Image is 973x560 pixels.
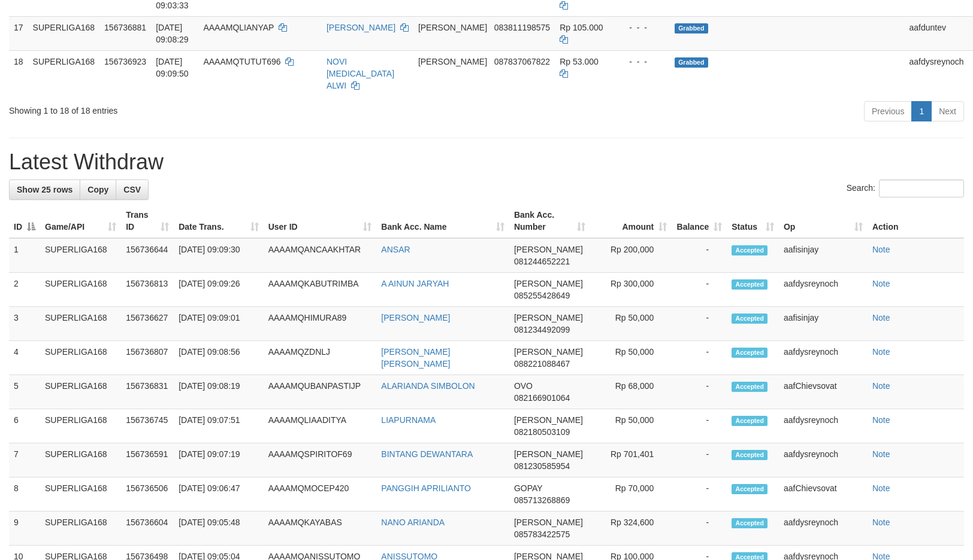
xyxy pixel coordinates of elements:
td: 156736604 [121,512,174,546]
td: [DATE] 09:07:51 [174,409,264,443]
a: Show 25 rows [9,179,80,200]
span: GOPAY [514,483,542,493]
span: Copy 085713268869 to clipboard [514,495,570,505]
a: NOVI [MEDICAL_DATA] ALWI [327,57,394,90]
td: AAAAMQUBANPASTIJP [264,375,377,409]
span: [DATE] 09:08:29 [156,23,189,44]
td: Rp 324,600 [590,512,672,546]
span: Copy 081234492099 to clipboard [514,325,570,334]
span: Accepted [732,416,767,426]
th: Date Trans.: activate to sort column ascending [174,204,264,238]
td: [DATE] 09:09:30 [174,238,264,273]
a: Note [872,381,890,391]
td: 2 [9,273,40,307]
span: 156736923 [104,57,146,66]
span: Accepted [732,314,767,324]
td: AAAAMQMOCEP420 [264,477,377,512]
div: - - - [620,22,665,34]
td: SUPERLIGA168 [40,375,121,409]
td: 4 [9,341,40,375]
td: SUPERLIGA168 [28,16,100,50]
td: SUPERLIGA168 [40,341,121,375]
td: [DATE] 09:08:56 [174,341,264,375]
span: Copy 085255428649 to clipboard [514,291,570,300]
a: 1 [911,101,932,121]
td: aafdysreynoch [779,341,868,375]
a: A AINUN JARYAH [381,279,449,288]
td: AAAAMQKAYABAS [264,512,377,546]
th: Action [868,204,964,238]
span: Copy 082180503109 to clipboard [514,427,570,437]
td: 5 [9,375,40,409]
td: SUPERLIGA168 [40,512,121,546]
td: SUPERLIGA168 [40,477,121,512]
td: aafdysreynoch [779,512,868,546]
td: - [672,307,727,341]
td: [DATE] 09:06:47 [174,477,264,512]
td: 7 [9,443,40,477]
td: Rp 68,000 [590,375,672,409]
span: Show 25 rows [17,185,72,194]
td: [DATE] 09:09:01 [174,307,264,341]
td: Rp 50,000 [590,341,672,375]
span: AAAAMQLIANYAP [203,23,274,32]
td: aafisinjay [779,307,868,341]
th: User ID: activate to sort column ascending [264,204,377,238]
th: Game/API: activate to sort column ascending [40,204,121,238]
a: [PERSON_NAME] [PERSON_NAME] [381,347,450,369]
a: ALARIANDA SIMBOLON [381,381,475,391]
td: SUPERLIGA168 [40,443,121,477]
td: AAAAMQANCAAKHTAR [264,238,377,273]
td: 8 [9,477,40,512]
td: Rp 70,000 [590,477,672,512]
td: aafisinjay [779,238,868,273]
td: SUPERLIGA168 [40,409,121,443]
span: Copy 085783422575 to clipboard [514,529,570,539]
td: SUPERLIGA168 [40,238,121,273]
td: [DATE] 09:05:48 [174,512,264,546]
a: Note [872,415,890,425]
span: [PERSON_NAME] [514,347,583,357]
td: 156736506 [121,477,174,512]
td: [DATE] 09:07:19 [174,443,264,477]
span: Copy 082166901064 to clipboard [514,393,570,403]
a: Previous [864,101,912,121]
a: CSV [116,179,149,200]
span: [PERSON_NAME] [514,449,583,459]
td: Rp 50,000 [590,409,672,443]
td: 9 [9,512,40,546]
td: SUPERLIGA168 [28,50,100,96]
a: ANSAR [381,245,410,254]
span: [DATE] 09:09:50 [156,57,189,78]
td: 6 [9,409,40,443]
td: aafdysreynoch [779,443,868,477]
span: Accepted [732,484,767,494]
td: - [672,512,727,546]
a: BINTANG DEWANTARA [381,449,473,459]
td: 18 [9,50,28,96]
th: Status: activate to sort column ascending [727,204,779,238]
a: Note [872,313,890,322]
td: [DATE] 09:09:26 [174,273,264,307]
a: Note [872,449,890,459]
td: aafdysreynoch [779,273,868,307]
td: AAAAMQKABUTRIMBA [264,273,377,307]
td: 156736591 [121,443,174,477]
th: Balance: activate to sort column ascending [672,204,727,238]
label: Search: [847,179,964,197]
td: SUPERLIGA168 [40,273,121,307]
td: - [672,375,727,409]
a: Note [872,518,890,527]
td: - [672,238,727,273]
td: AAAAMQHIMURA89 [264,307,377,341]
span: Accepted [732,348,767,358]
td: 3 [9,307,40,341]
td: Rp 200,000 [590,238,672,273]
div: - - - [620,56,665,68]
span: Accepted [732,450,767,460]
a: Note [872,347,890,357]
div: Showing 1 to 18 of 18 entries [9,100,397,117]
a: Note [872,245,890,254]
a: Next [931,101,964,121]
td: AAAAMQZDNLJ [264,341,377,375]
